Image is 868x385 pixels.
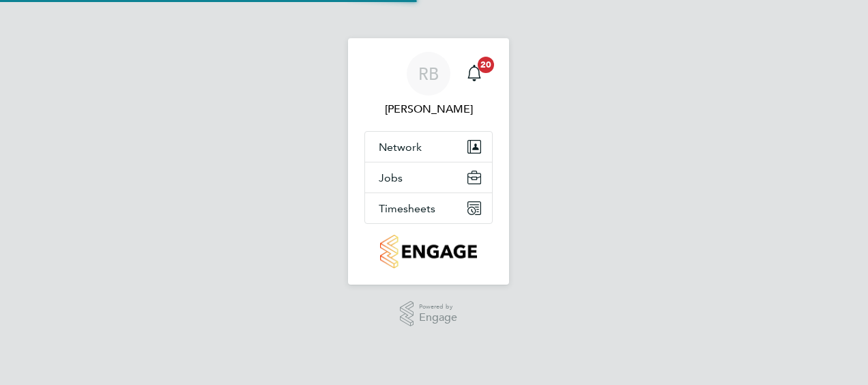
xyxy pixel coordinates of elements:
span: Powered by [419,301,457,313]
img: countryside-properties-logo-retina.png [380,235,476,268]
span: Jobs [379,171,403,184]
button: Network [365,132,492,162]
span: Engage [419,312,457,324]
nav: Main navigation [348,38,509,285]
a: Powered byEngage [400,301,458,327]
span: 20 [478,57,494,73]
button: Jobs [365,162,492,192]
span: Network [379,141,422,154]
a: 20 [461,52,488,96]
span: Rob Bennett [364,101,493,117]
a: Go to home page [364,235,493,268]
button: Timesheets [365,193,492,223]
a: RB[PERSON_NAME] [364,52,493,117]
span: Timesheets [379,202,435,215]
span: RB [418,65,439,83]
